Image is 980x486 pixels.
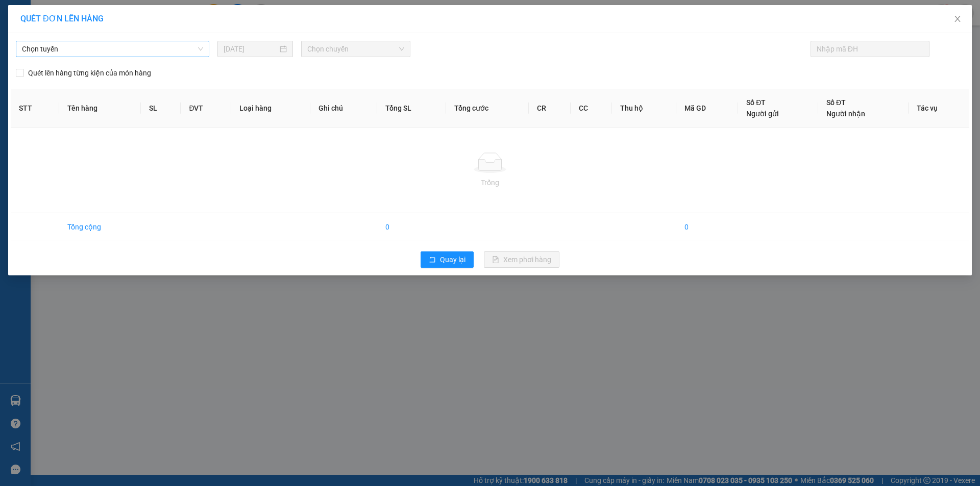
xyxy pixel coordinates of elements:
[19,177,961,188] div: Trống
[231,89,310,128] th: Loại hàng
[22,41,203,57] span: Chọn tuyến
[826,110,865,118] span: Người nhận
[11,89,59,128] th: STT
[484,251,559,268] button: file-textXem phơi hàng
[310,89,377,128] th: Ghi chú
[141,89,181,128] th: SL
[529,89,571,128] th: CR
[377,213,447,241] td: 0
[909,89,969,128] th: Tác vụ
[826,98,846,107] span: Số ĐT
[307,41,404,57] span: Chọn chuyến
[20,14,104,23] span: QUÉT ĐƠN LÊN HÀNG
[440,254,465,265] span: Quay lại
[953,15,962,23] span: close
[943,5,972,34] button: Close
[817,43,916,55] input: Nhập mã ĐH
[421,251,474,268] button: rollbackQuay lại
[746,98,766,107] span: Số ĐT
[429,256,436,264] span: rollback
[377,89,447,128] th: Tổng SL
[746,110,779,118] span: Người gửi
[612,89,676,128] th: Thu hộ
[676,213,738,241] td: 0
[224,43,278,55] input: 14/10/2025
[446,89,529,128] th: Tổng cước
[181,89,231,128] th: ĐVT
[571,89,612,128] th: CC
[59,213,141,241] td: Tổng cộng
[24,67,155,79] span: Quét lên hàng từng kiện của món hàng
[676,89,738,128] th: Mã GD
[59,89,141,128] th: Tên hàng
